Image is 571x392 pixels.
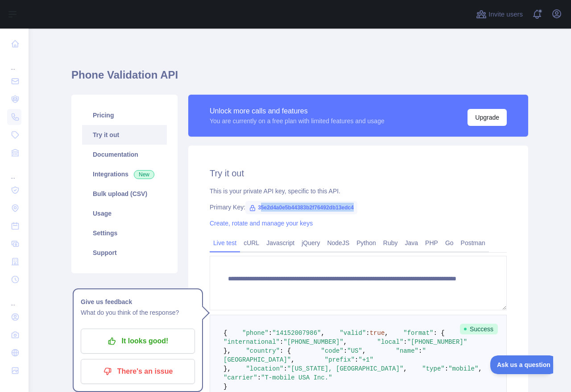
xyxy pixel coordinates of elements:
div: Unlock more calls and features [210,106,385,117]
span: : [366,329,369,337]
span: "code" [321,347,343,354]
span: "valid" [339,329,366,337]
button: Upgrade [468,109,507,126]
span: : [343,347,347,354]
h1: Give us feedback [81,296,195,307]
span: "+1" [358,356,373,363]
a: Bulk upload (CSV) [82,184,167,204]
button: Invite users [474,7,525,21]
div: Primary Key: [210,203,507,212]
h1: Phone Validation API [71,68,528,89]
span: : [257,374,261,381]
a: Pricing [82,105,167,125]
span: : { [280,347,291,354]
a: Java [401,236,422,250]
span: "local" [377,338,403,346]
span: }, [223,365,231,372]
span: Invite users [488,9,523,20]
span: "mobile" [448,365,478,372]
span: : [269,329,272,337]
span: , [362,347,366,354]
span: "phone" [242,329,269,337]
a: NodeJS [323,236,353,250]
span: "international" [223,338,280,346]
span: , [478,365,482,372]
a: Javascript [263,236,298,250]
span: "T-mobile USA Inc." [261,374,332,381]
a: Integrations New [82,164,167,184]
a: Go [442,236,457,250]
span: 35e2d4a0e5b44383b2f76492db13edc4 [245,201,357,214]
span: "[PHONE_NUMBER]" [407,338,467,346]
a: Try it out [82,125,167,145]
div: ... [7,163,21,180]
span: : { [434,329,445,337]
span: "format" [403,329,433,337]
span: : [403,338,407,346]
a: Python [353,236,380,250]
span: , [291,356,294,363]
span: , [321,329,324,337]
a: Documentation [82,145,167,164]
span: "country" [246,347,280,354]
span: , [385,329,388,337]
span: "type" [422,365,444,372]
span: : [445,365,448,372]
span: : [280,338,283,346]
span: } [223,383,227,390]
div: You are currently on a free plan with limited features and usage [210,117,385,125]
a: Support [82,243,167,263]
span: , [343,338,347,346]
span: "prefix" [325,356,355,363]
p: What do you think of the response? [81,307,195,318]
a: jQuery [298,236,323,250]
span: New [134,170,154,179]
div: ... [7,289,21,307]
span: "US" [347,347,362,354]
iframe: Toggle Customer Support [490,355,553,374]
a: cURL [240,236,263,250]
a: Usage [82,204,167,223]
span: }, [223,347,231,354]
span: "carrier" [223,374,257,381]
span: : [418,347,422,354]
a: Settings [82,223,167,243]
a: Ruby [380,236,401,250]
span: : [283,365,287,372]
a: Create, rotate and manage your keys [210,220,313,227]
span: "name" [396,347,418,354]
span: { [223,329,227,337]
span: true [370,329,385,337]
span: Success [460,324,498,334]
h2: Try it out [210,167,507,179]
span: , [403,365,407,372]
span: "location" [246,365,283,372]
span: : [355,356,358,363]
span: "14152007986" [272,329,321,337]
span: "[PHONE_NUMBER]" [283,338,343,346]
a: Live test [210,236,240,250]
div: This is your private API key, specific to this API. [210,187,507,196]
a: Postman [457,236,489,250]
a: PHP [422,236,442,250]
span: "[US_STATE], [GEOGRAPHIC_DATA]" [287,365,403,372]
div: ... [7,54,21,71]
